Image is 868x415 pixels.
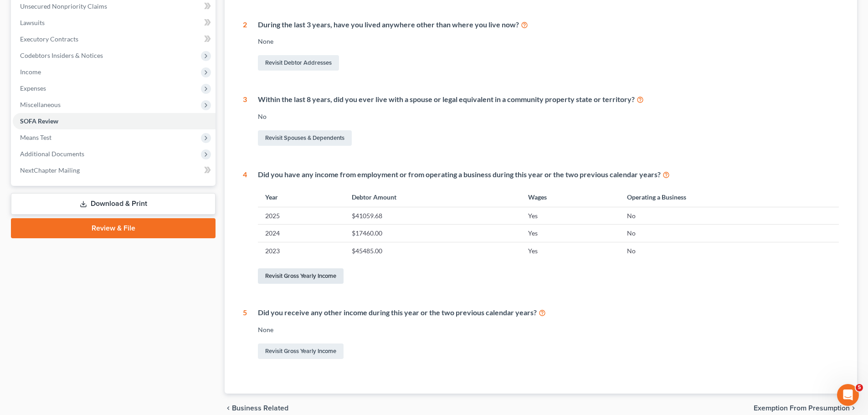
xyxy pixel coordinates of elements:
[20,35,78,43] span: Executory Contracts
[20,51,103,59] span: Codebtors Insiders & Notices
[521,187,620,207] th: Wages
[620,187,839,207] th: Operating a Business
[837,384,859,406] iframe: Intercom live chat
[11,193,216,215] a: Download & Print
[20,166,80,174] span: NextChapter Mailing
[258,55,339,71] a: Revisit Debtor Addresses
[20,68,41,76] span: Income
[232,405,288,412] span: Business Related
[258,307,839,318] div: Did you receive any other income during this year or the two previous calendar years?
[258,130,352,146] a: Revisit Spouses & Dependents
[258,343,344,359] a: Revisit Gross Yearly Income
[225,405,288,412] button: chevron_left Business Related
[243,20,247,73] div: 2
[13,162,216,179] a: NextChapter Mailing
[620,225,839,242] td: No
[344,225,520,242] td: $17460.00
[13,31,216,47] a: Executory Contracts
[20,133,51,141] span: Means Test
[20,101,61,108] span: Miscellaneous
[258,187,344,207] th: Year
[20,117,58,125] span: SOFA Review
[258,94,839,105] div: Within the last 8 years, did you ever live with a spouse or legal equivalent in a community prope...
[243,94,247,148] div: 3
[13,15,216,31] a: Lawsuits
[344,207,520,225] td: $41059.68
[258,268,344,284] a: Revisit Gross Yearly Income
[344,242,520,259] td: $45485.00
[258,325,839,334] div: None
[754,405,850,412] span: Exemption from Presumption
[11,218,216,238] a: Review & File
[521,242,620,259] td: Yes
[620,207,839,225] td: No
[521,225,620,242] td: Yes
[258,112,839,121] div: No
[344,187,520,207] th: Debtor Amount
[20,2,107,10] span: Unsecured Nonpriority Claims
[754,405,857,412] button: Exemption from Presumption chevron_right
[258,207,344,225] td: 2025
[20,84,46,92] span: Expenses
[258,20,839,30] div: During the last 3 years, have you lived anywhere other than where you live now?
[243,307,247,361] div: 5
[620,242,839,259] td: No
[258,242,344,259] td: 2023
[13,113,216,129] a: SOFA Review
[521,207,620,225] td: Yes
[20,19,45,26] span: Lawsuits
[258,169,839,180] div: Did you have any income from employment or from operating a business during this year or the two ...
[258,225,344,242] td: 2024
[856,384,863,391] span: 5
[20,150,84,158] span: Additional Documents
[258,37,839,46] div: None
[243,169,247,286] div: 4
[225,405,232,412] i: chevron_left
[850,405,857,412] i: chevron_right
